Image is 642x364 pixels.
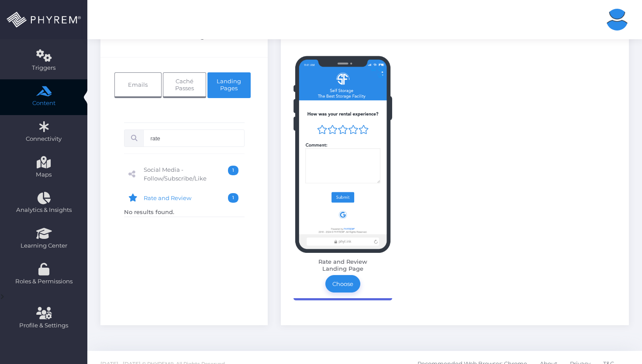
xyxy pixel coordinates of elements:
span: Caché Passes [170,78,199,92]
span: Connectivity [6,135,82,143]
span: Emails [128,81,148,88]
span: Triggers [6,64,82,72]
span: Learning Center [6,242,82,250]
span: Analytics & Insights [6,206,82,214]
span: Roles & Permissions [6,277,82,286]
span: Social Media - Follow/Subscribe/Like [144,166,228,183]
span: Maps [36,170,52,179]
span: Landing Pages [214,78,244,92]
input: Search... [143,129,244,147]
a: Social Media - Follow/Subscribe/Like 1 [124,160,245,188]
span: Profile & Settings [19,321,68,330]
span: 1 [228,166,239,175]
span: Rate and Review [144,193,228,203]
a: Rate and Review 1 [124,188,245,208]
li: No results found. [124,208,174,217]
a: Choose [325,275,360,293]
span: 1 [228,193,239,203]
h6: Rate and Review Landing Page [306,259,380,272]
span: Content [6,99,82,108]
